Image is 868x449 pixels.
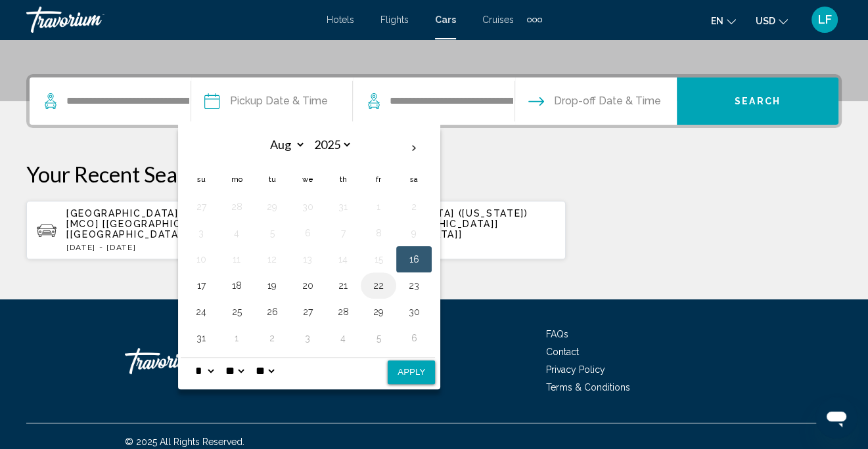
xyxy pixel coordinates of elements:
button: Day 30 [297,198,318,216]
button: Day 30 [403,303,424,321]
button: Day 23 [403,276,424,295]
span: Drop-off Date & Time [554,92,661,110]
button: Day 18 [226,276,247,295]
button: Day 11 [226,250,247,268]
span: Search [735,96,781,107]
p: [DATE] - [DATE] [66,243,279,252]
button: Change currency [756,11,788,30]
select: Select minute [223,358,246,384]
a: Travorium [26,7,313,33]
button: [GEOGRAPHIC_DATA] ([US_STATE]) [MCO] [[GEOGRAPHIC_DATA]] [[GEOGRAPHIC_DATA]][DATE] - [DATE] [26,200,289,260]
button: Day 12 [262,250,283,268]
button: Search [677,77,838,125]
button: Day 25 [226,303,247,321]
iframe: Button to launch messaging window [815,396,857,438]
button: Day 3 [191,224,212,242]
button: Day 27 [191,198,212,216]
button: Day 26 [262,303,283,321]
p: Your Recent Searches [26,161,842,187]
button: Day 7 [332,224,354,242]
a: Cars [435,14,456,25]
span: LF [818,13,832,26]
button: Day 20 [297,276,318,295]
button: Day 1 [226,329,247,347]
button: Day 29 [368,303,389,321]
span: USD [756,16,775,26]
button: Day 6 [297,224,318,242]
button: Day 15 [368,250,389,268]
a: Hotels [327,14,354,25]
button: Day 27 [297,303,318,321]
button: Day 31 [191,329,212,347]
button: Day 1 [368,198,389,216]
select: Select year [309,133,352,156]
button: Day 5 [262,224,283,242]
select: Select AM/PM [253,358,277,384]
button: User Menu [808,6,842,33]
button: Day 5 [368,329,389,347]
a: Contact [546,347,579,357]
button: Change language [711,11,736,30]
select: Select hour [193,358,216,384]
button: Next month [396,133,432,163]
button: Day 17 [191,276,212,295]
button: Pickup date [204,77,328,125]
a: Cruises [482,14,514,25]
a: Travorium [125,341,256,381]
button: Day 19 [262,276,283,295]
span: en [711,16,723,26]
div: Search widget [30,77,838,125]
button: Day 2 [262,329,283,347]
button: Day 13 [297,250,318,268]
button: Day 24 [191,303,212,321]
button: Day 22 [368,276,389,295]
a: FAQs [546,329,568,339]
button: Day 16 [403,250,424,268]
button: Day 4 [226,224,247,242]
span: © 2025 All Rights Reserved. [125,437,244,447]
button: Day 3 [297,329,318,347]
button: Day 9 [403,224,424,242]
button: Day 29 [262,198,283,216]
button: Day 4 [332,329,354,347]
p: [DATE] - [DATE] [342,243,555,252]
select: Select month [263,133,306,156]
a: Privacy Policy [546,364,605,375]
button: Extra navigation items [527,9,542,30]
a: Flights [380,14,409,25]
button: Day 2 [403,198,424,216]
button: Day 28 [332,303,354,321]
button: Day 6 [403,329,424,347]
button: Drop-off date [528,77,661,125]
span: [GEOGRAPHIC_DATA] ([US_STATE]) [MCO] [[GEOGRAPHIC_DATA]] [[GEOGRAPHIC_DATA]] [66,208,252,240]
a: Terms & Conditions [546,382,630,393]
button: Day 10 [191,250,212,268]
button: Day 28 [226,198,247,216]
button: Day 14 [332,250,354,268]
button: Day 21 [332,276,354,295]
button: Apply [388,360,435,384]
button: Day 31 [332,198,354,216]
button: Day 8 [368,224,389,242]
